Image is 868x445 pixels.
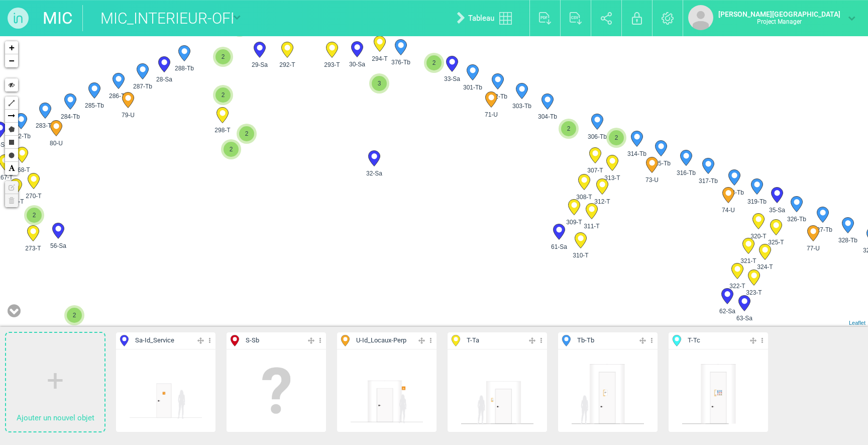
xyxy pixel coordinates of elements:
[561,121,576,136] span: 2
[45,241,71,250] span: 56-Sa
[224,142,239,157] span: 2
[372,76,387,91] span: 3
[171,64,197,73] span: 288-Tb
[239,353,313,428] img: empty.png
[688,336,700,345] span: T - Tc
[624,149,650,158] span: 314-Tb
[662,12,674,25] img: settings.svg
[319,60,345,69] span: 293-T
[21,192,47,201] span: 270-T
[5,181,18,194] a: No layers to edit
[571,193,597,202] span: 308-T
[9,165,35,174] span: 268-T
[367,54,393,63] span: 294-T
[735,256,762,265] span: 321-T
[688,5,713,30] img: default_avatar.png
[8,132,34,141] span: 282-Tb
[6,410,104,426] p: Ajouter un nouvel objet
[5,110,18,123] a: Arrow
[715,206,741,215] span: 74-U
[688,5,855,30] a: [PERSON_NAME][GEOGRAPHIC_DATA]Project Manager
[752,262,778,272] span: 324-T
[246,336,259,345] span: S - Sb
[695,176,721,186] span: 317-Tb
[568,251,594,260] span: 310-T
[239,126,254,141] span: 2
[43,139,69,148] span: 80-U
[571,353,645,428] img: 070754392476.png
[274,60,300,69] span: 292-T
[849,320,865,326] a: Leaflet
[714,307,740,316] span: 62-Sa
[344,60,370,69] span: 30-Sa
[135,336,174,345] span: Sa - Id_Service
[579,222,605,231] span: 311-T
[215,87,231,103] span: 2
[6,333,104,431] a: Ajouter un nouvel objet
[561,218,587,227] span: 309-T
[570,12,582,25] img: export_csv.svg
[718,18,840,25] p: Project Manager
[151,75,177,84] span: 28-Sa
[460,83,486,92] span: 301-Tb
[67,308,82,323] span: 2
[20,244,46,253] span: 273-T
[5,97,18,110] a: Polyline
[27,208,42,223] span: 2
[681,353,755,428] img: 070754383148.png
[546,242,572,251] span: 61-Sa
[584,132,610,141] span: 306-Tb
[478,110,504,119] span: 71-U
[673,168,699,177] span: 316-Tb
[499,12,512,25] img: tableau.svg
[3,197,29,206] span: 269-T
[43,5,72,31] a: MIC
[215,49,231,64] span: 2
[5,54,18,67] a: Zoom out
[589,197,615,206] span: 312-T
[763,238,789,247] span: 325-T
[350,353,424,428] img: 114826134325.png
[724,282,750,291] span: 322-T
[388,58,414,67] span: 376-Tb
[426,55,442,70] span: 2
[449,2,524,34] a: Tableau
[5,149,18,162] a: Circle
[460,353,534,428] img: 070754392477.png
[509,102,535,111] span: 303-Tb
[129,353,203,428] img: 113736760203.png
[81,101,107,110] span: 285-Tb
[639,175,665,185] span: 73-U
[5,41,18,54] a: Zoom in
[57,112,83,121] span: 284-Tb
[5,194,18,207] a: No layers to delete
[467,336,479,345] span: T - Ta
[577,336,594,345] span: Tb - Tb
[115,111,141,120] span: 79-U
[601,12,612,25] img: share.svg
[439,74,465,83] span: 33-Sa
[835,236,861,245] span: 328-Tb
[718,10,840,18] strong: [PERSON_NAME][GEOGRAPHIC_DATA]
[632,12,642,25] img: locked.svg
[800,244,826,253] span: 77-U
[609,130,624,145] span: 2
[741,288,767,297] span: 323-T
[744,197,770,206] span: 319-Tb
[731,314,757,323] span: 63-Sa
[5,136,18,149] a: Rectangle
[361,169,387,178] span: 32-Sa
[5,123,18,136] a: Polygon
[539,12,552,25] img: export_pdf.svg
[5,162,18,175] a: Text
[534,112,561,121] span: 304-Tb
[582,166,608,175] span: 307-T
[764,206,790,215] span: 35-Sa
[247,60,273,69] span: 29-Sa
[209,126,236,135] span: 298-T
[130,82,156,91] span: 287-Tb
[784,215,810,224] span: 326-Tb
[599,173,625,183] span: 313-T
[356,336,406,345] span: U - Id_Locaux-Perp
[745,232,772,241] span: 320-T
